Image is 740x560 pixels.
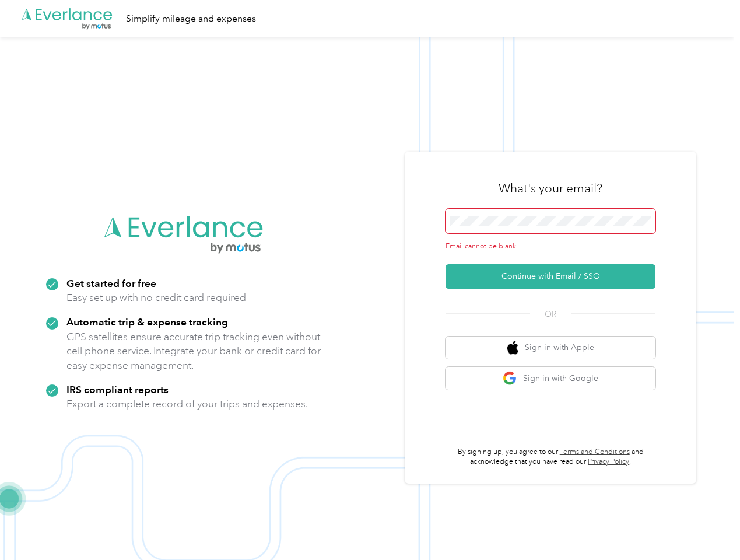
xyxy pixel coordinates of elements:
p: By signing up, you agree to our and acknowledge that you have read our . [446,447,655,467]
strong: IRS compliant reports [66,383,169,395]
p: Export a complete record of your trips and expenses. [66,397,308,411]
a: Terms and Conditions [560,447,630,456]
button: Continue with Email / SSO [446,264,655,289]
strong: Get started for free [66,277,156,289]
div: Email cannot be blank [446,242,655,252]
button: google logoSign in with Google [446,367,655,390]
p: Easy set up with no credit card required [66,290,246,305]
img: apple logo [507,341,519,355]
span: OR [530,308,571,320]
h3: What's your email? [499,180,602,197]
img: google logo [503,371,517,386]
a: Privacy Policy [588,457,629,466]
div: Simplify mileage and expenses [126,12,256,26]
p: GPS satellites ensure accurate trip tracking even without cell phone service. Integrate your bank... [66,330,321,373]
button: apple logoSign in with Apple [446,337,655,359]
strong: Automatic trip & expense tracking [66,316,228,328]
